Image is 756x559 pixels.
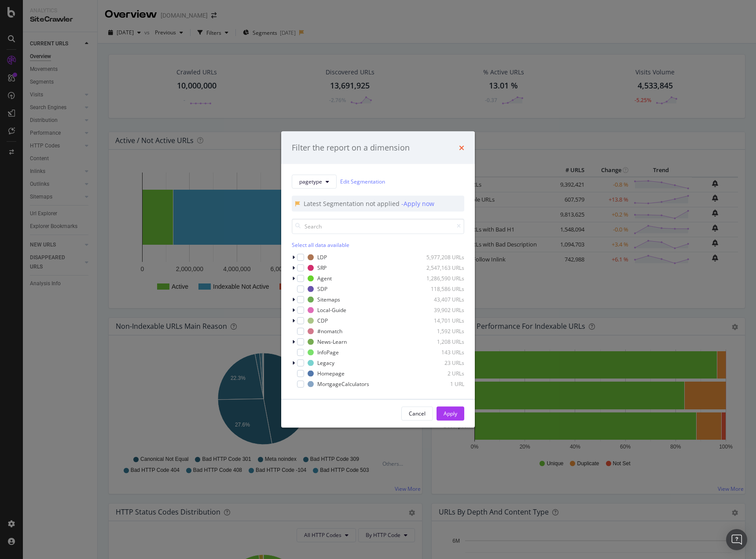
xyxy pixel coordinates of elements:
div: 39,902 URLs [421,306,464,314]
div: Latest Segmentation not applied [304,199,401,208]
div: Open Intercom Messenger [726,529,747,550]
div: 1,286,590 URLs [421,275,464,282]
button: Apply [437,406,464,420]
div: SDP [317,285,327,293]
input: Search [292,218,464,234]
div: times [459,142,464,154]
div: 2,547,163 URLs [421,264,464,272]
div: modal [281,132,475,428]
div: InfoPage [317,349,339,356]
div: 5,977,208 URLs [421,254,464,261]
div: 1,592 URLs [421,327,464,335]
div: 14,701 URLs [421,317,464,324]
button: pagetype [292,174,337,188]
div: #nomatch [317,327,342,335]
div: CDP [317,317,328,324]
button: Cancel [401,406,433,420]
div: 2 URLs [421,370,464,377]
div: 1,208 URLs [421,338,464,346]
div: 43,407 URLs [421,296,464,303]
div: Legacy [317,359,334,367]
div: Cancel [409,410,426,417]
div: 118,586 URLs [421,285,464,293]
div: Local-Guide [317,306,346,314]
div: Apply [444,410,457,417]
span: pagetype [299,178,322,185]
div: SRP [317,264,327,272]
div: 23 URLs [421,359,464,367]
div: LDP [317,254,327,261]
a: Edit Segmentation [340,177,385,186]
div: News-Learn [317,338,347,346]
div: Homepage [317,370,345,377]
div: 1 URL [421,380,464,388]
div: MortgageCalculators [317,380,369,388]
div: Sitemaps [317,296,340,303]
div: - Apply now [401,199,434,208]
div: Select all data available [292,241,464,248]
div: Agent [317,275,332,282]
div: 143 URLs [421,349,464,356]
div: Filter the report on a dimension [292,142,410,154]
